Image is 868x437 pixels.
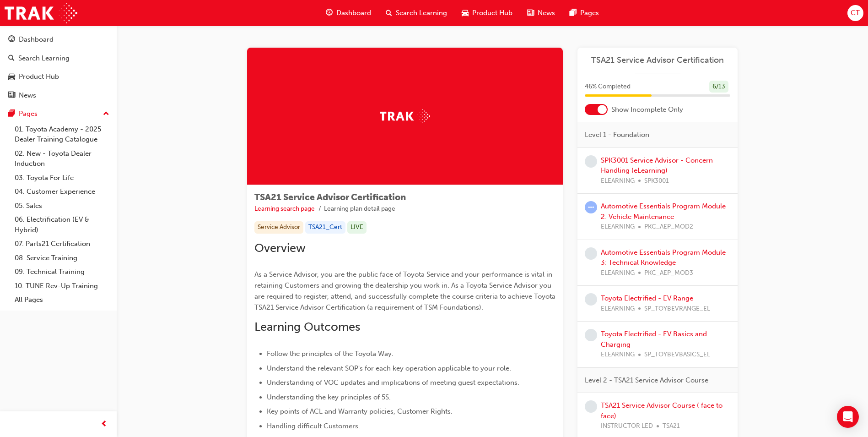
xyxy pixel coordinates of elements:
[11,279,113,293] a: 10. TUNE Rev-Up Training
[254,192,406,202] span: TSA21 Service Advisor Certification
[378,4,454,22] a: search-iconSearch Learning
[601,248,726,267] a: Automotive Essentials Program Module 3: Technical Knowledge
[4,29,113,105] button: DashboardSearch LearningProduct HubNews
[585,400,597,413] span: learningRecordVerb_NONE-icon
[585,293,597,306] span: learningRecordVerb_NONE-icon
[11,147,113,171] a: 02. New - Toyota Dealer Induction
[454,4,520,22] a: car-iconProduct Hub
[19,90,36,101] div: News
[11,265,113,279] a: 09. Technical Training
[254,205,315,213] a: Learning search page
[644,350,710,360] span: SP_TOYBEVBASICS_EL
[663,421,680,432] span: TSA21
[4,105,113,122] button: Pages
[254,221,303,234] div: Service Advisor
[267,378,519,387] span: Understanding of VOC updates and implications of meeting guest expectations.
[254,241,306,255] span: Overview
[851,8,860,18] span: CT
[18,53,70,64] div: Search Learning
[267,407,453,415] span: Key points of ACL and Warranty policies, Customer Rights.
[336,8,371,18] span: Dashboard
[386,7,392,19] span: search-icon
[562,4,606,22] a: pages-iconPages
[396,8,447,18] span: Search Learning
[644,304,710,314] span: SP_TOYBEVRANGE_EL
[601,268,635,279] span: ELEARNING
[709,81,728,93] div: 6 / 13
[19,109,38,119] div: Pages
[305,221,345,234] div: TSA21_Cert
[601,294,693,302] a: Toyota Electrified - EV Range
[601,222,635,232] span: ELEARNING
[8,110,15,118] span: pages-icon
[8,92,15,100] span: news-icon
[5,3,77,23] img: Trak
[103,108,109,120] span: up-icon
[837,406,859,428] div: Open Intercom Messenger
[267,393,391,401] span: Understanding the key principles of 5S.
[254,320,360,334] span: Learning Outcomes
[11,251,113,265] a: 08. Service Training
[101,419,108,430] span: prev-icon
[4,31,113,48] a: Dashboard
[267,364,511,372] span: Understand the relevant SOP's for each key operation applicable to your role.
[601,202,726,221] a: Automotive Essentials Program Module 2: Vehicle Maintenance
[4,87,113,104] a: News
[520,4,562,22] a: news-iconNews
[611,104,683,115] span: Show Incomplete Only
[601,401,722,420] a: TSA21 Service Advisor Course ( face to face)
[644,176,669,186] span: SPK3001
[8,55,15,63] span: search-icon
[601,304,635,314] span: ELEARNING
[324,204,395,214] li: Learning plan detail page
[601,421,653,432] span: INSTRUCTOR LED
[585,329,597,341] span: learningRecordVerb_NONE-icon
[585,201,597,213] span: learningRecordVerb_ATTEMPT-icon
[644,268,693,279] span: PKC_AEP_MOD3
[19,34,54,45] div: Dashboard
[11,122,113,147] a: 01. Toyota Academy - 2025 Dealer Training Catalogue
[318,4,378,22] a: guage-iconDashboard
[585,82,631,92] span: 46 % Completed
[11,213,113,237] a: 06. Electrification (EV & Hybrid)
[585,55,730,66] a: TSA21 Service Advisor Certification
[11,293,113,307] a: All Pages
[570,7,577,19] span: pages-icon
[585,155,597,168] span: learningRecordVerb_NONE-icon
[11,185,113,199] a: 04. Customer Experience
[4,68,113,85] a: Product Hub
[585,375,708,386] span: Level 2 - TSA21 Service Advisor Course
[847,5,863,21] button: CT
[601,330,707,349] a: Toyota Electrified - EV Basics and Charging
[644,222,693,232] span: PKC_AEP_MOD2
[580,8,599,18] span: Pages
[585,247,597,260] span: learningRecordVerb_NONE-icon
[8,73,15,81] span: car-icon
[326,7,333,19] span: guage-icon
[462,7,469,19] span: car-icon
[538,8,555,18] span: News
[585,130,649,140] span: Level 1 - Foundation
[601,176,635,186] span: ELEARNING
[4,50,113,67] a: Search Learning
[347,221,367,234] div: LIVE
[254,270,557,311] span: As a Service Advisor, you are the public face of Toyota Service and your performance is vital in ...
[267,422,360,430] span: Handling difficult Customers.
[380,109,430,123] img: Trak
[601,156,713,175] a: SPK3001 Service Advisor - Concern Handling (eLearning)
[472,8,512,18] span: Product Hub
[11,237,113,251] a: 07. Parts21 Certification
[19,71,59,82] div: Product Hub
[8,36,15,44] span: guage-icon
[11,171,113,185] a: 03. Toyota For Life
[601,350,635,360] span: ELEARNING
[11,199,113,213] a: 05. Sales
[267,350,394,358] span: Follow the principles of the Toyota Way.
[527,7,534,19] span: news-icon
